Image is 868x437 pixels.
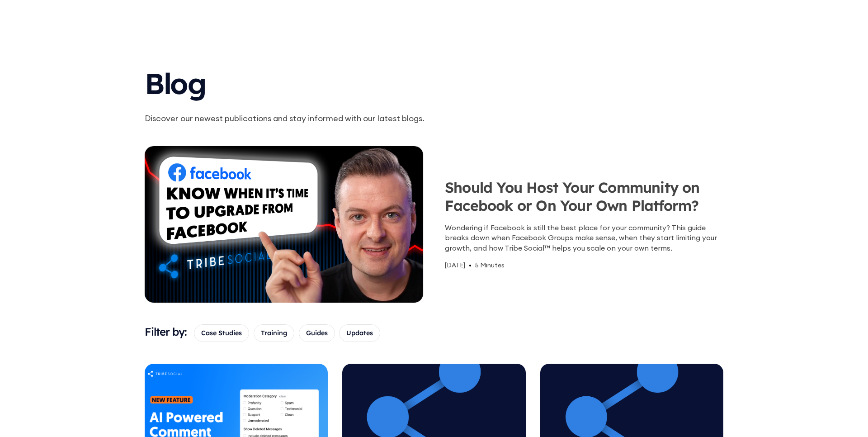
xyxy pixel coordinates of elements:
h3: Should You Host Your Community on Facebook or On Your Own Platform? [445,178,723,219]
div: • [469,260,472,270]
div: [DATE] [445,260,465,270]
span: Case Studies [201,328,242,338]
div: 5 Minutes [475,260,505,270]
span: Guides [306,328,328,338]
p: Discover our newest publications and stay informed with our latest blogs. [145,112,492,124]
form: Email Form [194,324,723,342]
span: Updates [346,328,373,338]
span: Training [261,328,287,338]
div: Wondering if Facebook is still the best place for your community? This guide breaks down when Fac... [445,223,723,253]
h1: Blog [145,58,492,105]
a: Should You Host Your Community on Facebook or On Your Own Platform?Wondering if Facebook is still... [145,146,723,303]
h3: Filter by: [145,324,187,340]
